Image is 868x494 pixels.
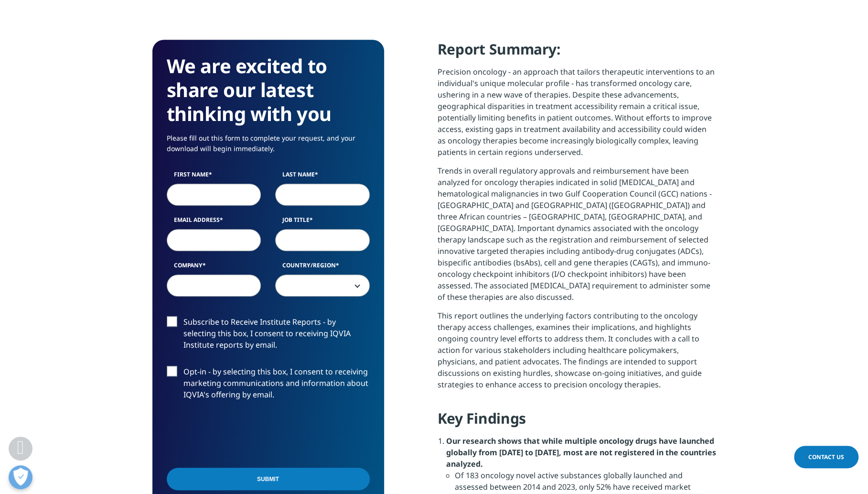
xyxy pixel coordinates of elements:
[167,468,370,490] input: Submit
[438,409,716,435] h4: Key Findings
[438,165,716,310] p: Trends in overall regulatory approvals and reimbursement have been analyzed for oncology therapie...
[275,216,370,229] label: Job Title
[167,54,370,126] h3: We are excited to share our latest thinking with you
[275,170,370,184] label: Last Name
[438,40,716,66] h4: Report Summary:
[808,453,844,461] span: Contact Us
[167,261,261,274] label: Company
[167,366,370,406] label: Opt-in - by selecting this box, I consent to receiving marketing communications and information a...
[167,170,261,184] label: First Name
[438,310,716,397] p: This report outlines the underlying factors contributing to the oncology therapy access challenge...
[167,133,370,161] p: Please fill out this form to complete your request, and your download will begin immediately.
[167,316,370,356] label: Subscribe to Receive Institute Reports - by selecting this box, I consent to receiving IQVIA Inst...
[9,465,32,489] button: Open Preferences
[446,436,716,469] strong: Our research shows that while multiple oncology drugs have launched globally from [DATE] to [DATE...
[794,446,858,468] a: Contact Us
[275,261,370,274] label: Country/Region
[167,216,261,229] label: Email Address
[438,66,716,165] p: Precision oncology - an approach that tailors therapeutic interventions to an individual's unique...
[167,416,312,453] iframe: reCAPTCHA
